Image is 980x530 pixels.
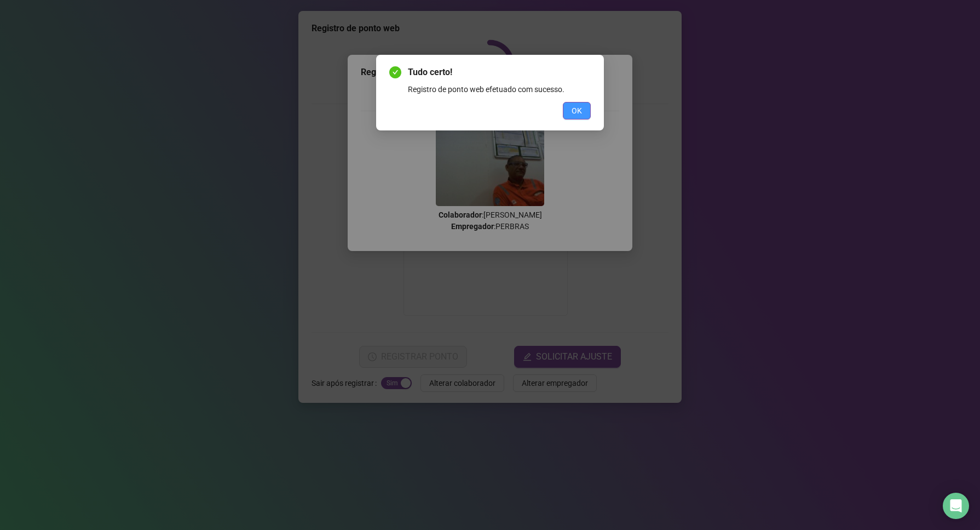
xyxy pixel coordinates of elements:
span: check-circle [389,66,401,78]
button: OK [563,102,591,119]
span: OK [572,105,582,117]
span: Tudo certo! [408,66,591,79]
div: Open Intercom Messenger [943,493,969,519]
div: Registro de ponto web efetuado com sucesso. [408,83,591,95]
